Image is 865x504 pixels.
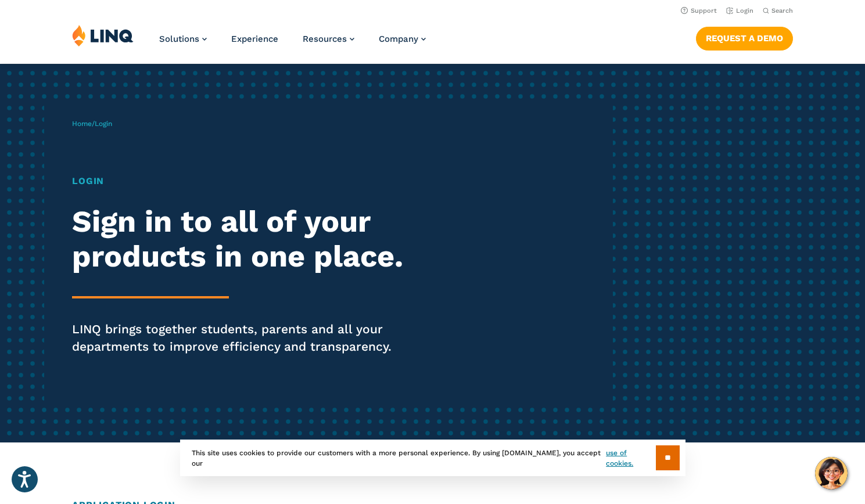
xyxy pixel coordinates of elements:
[606,448,655,469] a: use of cookies.
[696,24,793,50] nav: Button Navigation
[159,24,426,63] nav: Primary Navigation
[379,34,426,44] a: Company
[72,204,405,274] h2: Sign in to all of your products in one place.
[771,7,793,15] span: Search
[696,27,793,50] a: Request a Demo
[681,7,717,15] a: Support
[159,34,207,44] a: Solutions
[159,34,199,44] span: Solutions
[72,120,92,128] a: Home
[303,34,347,44] span: Resources
[72,24,134,46] img: LINQ | K‑12 Software
[763,6,793,15] button: Open Search Bar
[726,7,753,15] a: Login
[72,321,405,355] p: LINQ brings together students, parents and all your departments to improve efficiency and transpa...
[231,34,278,44] a: Experience
[72,120,112,128] span: /
[72,174,405,188] h1: Login
[815,457,848,489] button: Hello, have a question? Let’s chat.
[303,34,354,44] a: Resources
[95,120,112,128] span: Login
[180,440,685,476] div: This site uses cookies to provide our customers with a more personal experience. By using [DOMAIN...
[379,34,418,44] span: Company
